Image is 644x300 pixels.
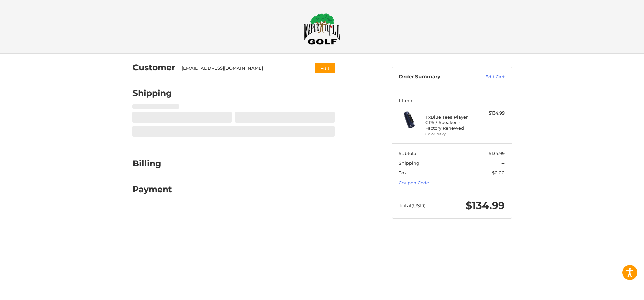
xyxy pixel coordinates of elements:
[399,202,426,209] span: Total (USD)
[466,199,505,212] span: $134.99
[425,114,477,131] h4: 1 x Blue Tees Player+ GPS / Speaker - Factory Renewed
[304,13,340,45] img: Maple Hill Golf
[399,98,505,103] h3: 1 Item
[132,158,172,169] h2: Billing
[478,110,505,117] div: $134.99
[501,160,505,166] span: --
[315,63,335,73] button: Edit
[399,74,471,80] h3: Order Summary
[425,131,477,137] li: Color Navy
[471,74,505,80] a: Edit Cart
[132,184,172,195] h2: Payment
[489,151,505,156] span: $134.99
[132,88,172,98] h2: Shipping
[399,180,429,185] a: Coupon Code
[399,151,418,156] span: Subtotal
[399,170,407,175] span: Tax
[182,65,302,72] div: [EMAIL_ADDRESS][DOMAIN_NAME]
[492,170,505,175] span: $0.00
[132,62,175,73] h2: Customer
[399,160,419,166] span: Shipping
